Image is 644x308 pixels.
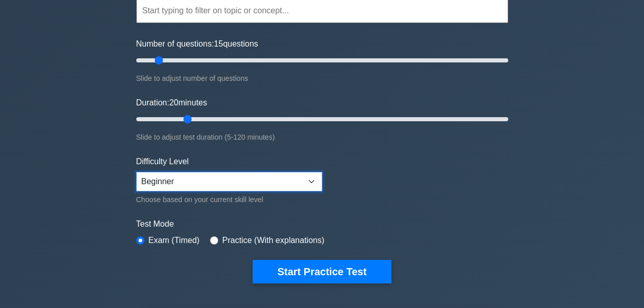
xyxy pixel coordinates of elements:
[149,234,200,247] label: Exam (Timed)
[136,97,207,109] label: Duration: minutes
[136,156,189,168] label: Difficulty Level
[136,131,508,143] div: Slide to adjust test duration (5-120 minutes)
[136,218,508,230] label: Test Mode
[136,193,322,206] div: Choose based on your current skill level
[136,72,508,84] div: Slide to adjust number of questions
[253,260,391,283] button: Start Practice Test
[136,38,258,50] label: Number of questions: questions
[214,39,223,48] span: 15
[169,98,178,107] span: 20
[222,234,324,247] label: Practice (With explanations)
